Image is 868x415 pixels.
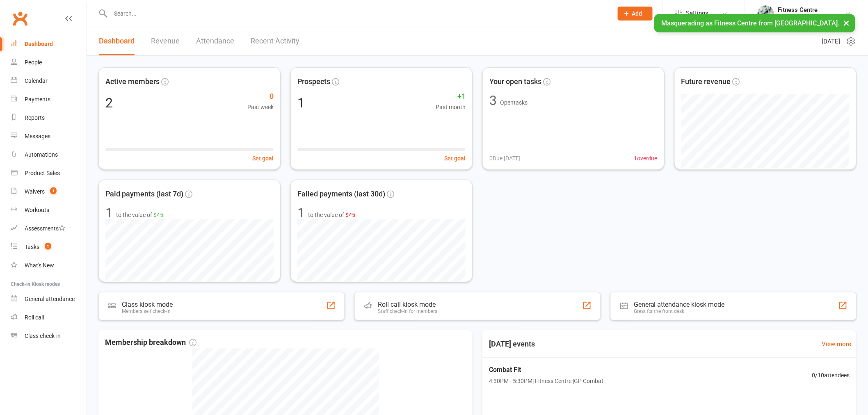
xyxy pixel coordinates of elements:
span: 4:30PM - 5:30PM | Fitness Centre | GP Combat [489,376,603,385]
button: Add [618,7,653,21]
div: Messages [25,133,50,139]
div: General attendance [25,296,75,302]
span: Membership breakdown [105,337,196,349]
span: +1 [436,91,466,103]
div: Payments [25,96,50,103]
span: 1 [45,243,51,250]
span: Past week [247,103,274,112]
span: Add [632,10,642,17]
div: Automations [25,151,58,158]
span: $45 [153,212,163,218]
a: Clubworx [10,8,30,29]
button: Set goal [444,154,466,163]
span: Paid payments (last 7d) [105,188,183,200]
a: Revenue [151,27,180,55]
span: Active members [105,76,160,88]
span: 1 [50,187,57,194]
div: Fitness Centre [778,14,818,21]
div: 1 [297,96,305,109]
span: Future revenue [681,76,731,88]
div: Product Sales [25,170,60,176]
div: Roll call [25,314,44,321]
div: Tasks [25,244,39,250]
div: Roll call kiosk mode [378,301,437,308]
div: 1 [297,206,305,219]
span: Failed payments (last 30d) [297,188,385,200]
a: Dashboard [11,35,87,53]
div: Great for the front desk [634,308,725,314]
span: Open tasks [500,99,528,106]
span: to the value of [308,210,355,219]
div: Calendar [25,78,48,84]
div: General attendance kiosk mode [634,301,725,308]
a: Calendar [11,72,87,90]
span: Your open tasks [489,76,541,88]
span: 1 overdue [634,154,658,163]
a: Assessments [11,219,87,238]
a: Class kiosk mode [11,327,87,345]
span: 0 / 10 attendees [812,371,850,380]
span: Prospects [297,76,330,88]
div: Dashboard [25,41,53,47]
a: Messages [11,127,87,146]
a: Dashboard [99,27,135,55]
button: Set goal [252,154,274,163]
span: Combat Fit [489,365,603,375]
span: to the value of [116,210,163,219]
a: What's New [11,256,87,275]
div: 2 [105,96,113,109]
div: Waivers [25,188,45,195]
img: thumb_image1757568851.png [758,5,774,22]
input: Search... [108,8,607,19]
h3: [DATE] events [482,337,541,351]
a: View more [822,339,852,349]
div: What's New [25,262,54,269]
a: Waivers 1 [11,182,87,201]
div: People [25,59,42,66]
div: Reports [25,114,45,121]
div: Workouts [25,207,49,213]
span: Past month [436,103,466,112]
div: Class check-in [25,333,61,339]
a: Recent Activity [251,27,299,55]
a: Roll call [11,308,87,327]
span: [DATE] [822,36,841,46]
a: Reports [11,109,87,127]
a: Tasks 1 [11,238,87,256]
div: Class kiosk mode [122,301,173,308]
button: × [839,14,854,32]
span: Settings [686,4,709,23]
span: 0 Due [DATE] [489,154,521,163]
a: People [11,53,87,72]
div: Members self check-in [122,308,173,314]
span: 0 [247,91,274,103]
a: Workouts [11,201,87,219]
div: 3 [489,94,497,107]
div: Fitness Centre [778,6,818,14]
a: General attendance kiosk mode [11,290,87,308]
span: $45 [345,212,355,218]
div: 1 [105,206,113,219]
a: Automations [11,146,87,164]
div: Assessments [25,225,65,232]
a: Payments [11,90,87,109]
a: Product Sales [11,164,87,182]
div: Staff check-in for members [378,308,437,314]
span: Masquerading as Fitness Centre from [GEOGRAPHIC_DATA]. [662,19,840,27]
a: Attendance [196,27,234,55]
